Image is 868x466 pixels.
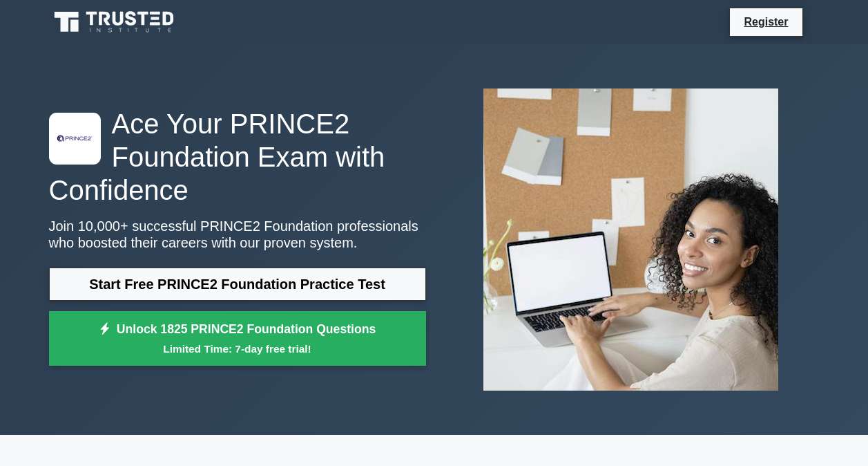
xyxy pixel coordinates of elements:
[49,218,426,251] p: Join 10,000+ successful PRINCE2 Foundation professionals who boosted their careers with our prove...
[735,13,796,30] a: Register
[66,341,409,357] small: Limited Time: 7-day free trial!
[49,311,426,366] a: Unlock 1825 PRINCE2 Foundation QuestionsLimited Time: 7-day free trial!
[49,107,426,207] h1: Ace Your PRINCE2 Foundation Exam with Confidence
[49,268,426,301] a: Start Free PRINCE2 Foundation Practice Test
